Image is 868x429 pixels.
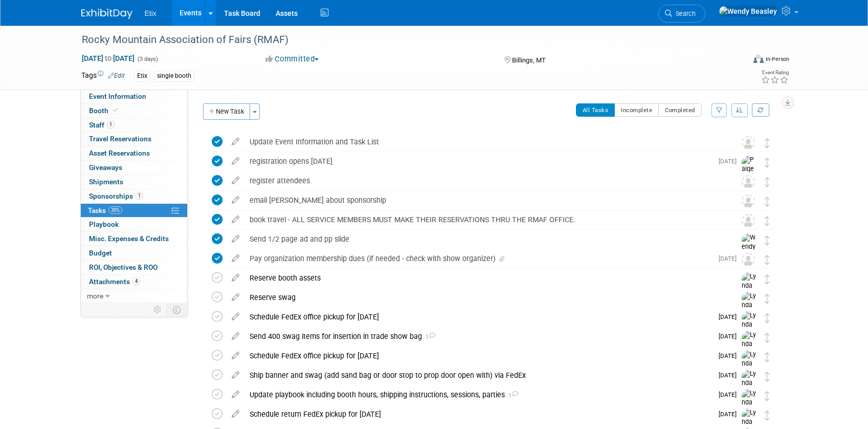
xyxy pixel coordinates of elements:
i: Move task [765,372,770,381]
a: edit [227,293,244,302]
span: [DATE] [719,255,742,262]
button: Committed [262,54,323,65]
img: Unassigned [742,195,755,208]
img: Lynda Garcia [742,272,757,309]
div: Event Format [684,53,790,69]
span: ROI, Objectives & ROO [89,263,158,271]
span: Asset Reservations [89,149,150,157]
i: Move task [765,313,770,323]
img: Wendy Beasley [742,233,757,270]
img: Unassigned [742,175,755,188]
i: Move task [765,274,770,284]
a: edit [227,390,244,399]
div: Update playbook including booth hours, shipping instructions, sessions, parties [244,386,713,403]
a: edit [227,254,244,263]
a: edit [227,312,244,321]
span: 1 [136,192,143,200]
span: Giveaways [89,163,122,171]
span: Misc. Expenses & Credits [89,234,169,243]
img: Lynda Garcia [742,311,757,348]
button: Incomplete [614,103,659,117]
div: Schedule return FedEx pickup for [DATE] [244,405,713,423]
img: Lynda Garcia [742,292,757,328]
div: single booth [154,71,194,81]
i: Move task [765,333,770,342]
a: Attachments4 [81,275,187,289]
span: Billings, MT [512,56,546,64]
a: Misc. Expenses & Credits [81,232,187,246]
span: [DATE] [DATE] [81,54,135,63]
button: Completed [658,103,702,117]
span: [DATE] [719,313,742,320]
span: Search [672,10,696,17]
span: [DATE] [719,352,742,359]
a: Edit [108,72,125,79]
img: Unassigned [742,214,755,227]
div: email [PERSON_NAME] about sponsorship [244,191,721,209]
span: to [103,54,113,62]
a: edit [227,273,244,283]
td: Toggle Event Tabs [166,303,187,316]
span: 4 [132,277,140,285]
a: edit [227,234,244,244]
span: 1 [107,121,115,128]
a: edit [227,176,244,185]
img: Format-Inperson.png [753,55,764,63]
a: edit [227,410,244,419]
a: edit [227,215,244,224]
span: [DATE] [719,333,742,340]
img: Paige Redden [742,156,757,192]
i: Move task [765,158,770,167]
a: more [81,289,187,303]
a: edit [227,351,244,360]
div: register attendees [244,172,721,189]
a: edit [227,371,244,380]
div: Rocky Mountain Association of Fairs (RMAF) [78,31,729,49]
td: Tags [81,70,125,82]
i: Booth reservation complete [113,108,118,113]
div: Schedule FedEx office pickup for [DATE] [244,347,713,364]
i: Move task [765,138,770,148]
div: Reserve booth assets [244,269,721,287]
span: more [87,292,103,300]
a: Refresh [752,103,769,117]
button: New Task [203,103,250,120]
span: Etix [145,9,157,17]
div: Etix [134,71,150,81]
i: Move task [765,177,770,187]
div: registration opens [DATE] [244,153,713,170]
a: Travel Reservations [81,132,187,146]
span: Playbook [89,220,119,228]
a: edit [227,196,244,205]
a: ROI, Objectives & ROO [81,261,187,274]
a: Staff1 [81,118,187,132]
a: Playbook [81,218,187,231]
div: Reserve swag [244,289,721,306]
img: Lynda Garcia [742,389,757,425]
img: Unassigned [742,253,755,266]
a: Shipments [81,175,187,189]
div: Ship banner and swag (add sand bag or door stop to prop door open with) via FedEx [244,367,713,384]
span: Travel Reservations [89,135,151,143]
span: (3 days) [137,56,158,62]
i: Move task [765,235,770,245]
span: Budget [89,249,112,257]
div: Event Rating [761,70,789,75]
img: ExhibitDay [81,9,132,19]
span: Attachments [89,277,140,286]
span: [DATE] [719,158,742,165]
i: Move task [765,216,770,226]
span: 39% [108,206,122,214]
span: Shipments [89,178,123,186]
a: edit [227,137,244,146]
a: Booth [81,104,187,118]
a: Tasks39% [81,204,187,218]
div: book travel - ALL SERVICE MEMBERS MUST MAKE THEIR RESERVATIONS THRU THE RMAF OFFICE. [244,211,721,228]
i: Move task [765,255,770,265]
span: Booth [89,106,120,115]
button: All Tasks [576,103,615,117]
a: Search [658,5,705,23]
a: Budget [81,246,187,260]
a: Sponsorships1 [81,189,187,203]
span: Sponsorships [89,192,143,200]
